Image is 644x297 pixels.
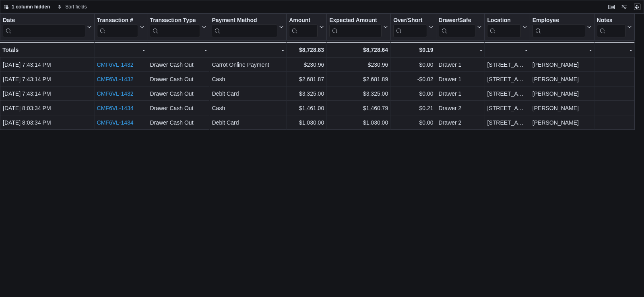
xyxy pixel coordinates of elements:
[289,17,324,37] button: Amount
[632,2,642,12] button: Exit fullscreen
[487,17,520,25] div: Location
[150,74,206,84] div: Drawer Cash Out
[439,74,482,84] div: Drawer 1
[97,61,134,68] a: CMF6VL-1432
[487,17,527,37] button: Location
[3,74,92,84] div: [DATE] 7:43:14 PM
[597,17,632,37] button: Notes
[597,17,625,37] div: Notes
[12,4,50,10] span: 1 column hidden
[212,17,277,25] div: Payment Method
[393,17,433,37] button: Over/Short
[533,17,585,25] div: Employee
[533,45,592,55] div: -
[3,103,92,113] div: [DATE] 8:03:34 PM
[289,74,324,84] div: $2,681.87
[439,17,482,37] button: Drawer/Safe
[3,17,85,37] div: Date
[3,17,92,37] button: Date
[150,118,206,127] div: Drawer Cash Out
[533,89,592,98] div: [PERSON_NAME]
[289,17,318,37] div: Amount
[533,103,592,113] div: [PERSON_NAME]
[150,89,206,98] div: Drawer Cash Out
[439,103,482,113] div: Drawer 2
[329,17,388,37] button: Expected Amount
[329,103,388,113] div: $1,460.79
[533,118,592,127] div: [PERSON_NAME]
[329,45,388,55] div: $8,728.64
[329,89,388,98] div: $3,325.00
[54,2,90,12] button: Sort fields
[533,17,592,37] button: Employee
[2,45,92,55] div: Totals
[487,45,527,55] div: -
[487,60,527,70] div: [STREET_ADDRESS]
[439,17,476,25] div: Drawer/Safe
[3,60,92,70] div: [DATE] 7:43:14 PM
[487,17,520,37] div: Location
[212,17,284,37] button: Payment Method
[487,74,527,84] div: [STREET_ADDRESS]
[65,4,87,10] span: Sort fields
[97,45,145,55] div: -
[619,2,629,12] button: Display options
[289,17,318,25] div: Amount
[329,17,382,37] div: Expected Amount
[393,89,433,98] div: $0.00
[487,103,527,113] div: [STREET_ADDRESS]
[393,17,427,37] div: Over/Short
[329,74,388,84] div: $2,681.89
[212,17,277,37] div: Payment Method
[212,118,284,127] div: Debit Card
[393,118,433,127] div: $0.00
[3,89,92,98] div: [DATE] 7:43:14 PM
[212,103,284,113] div: Cash
[393,17,427,25] div: Over/Short
[150,45,206,55] div: -
[329,17,382,25] div: Expected Amount
[329,60,388,70] div: $230.96
[212,60,284,70] div: Carrot Online Payment
[439,45,482,55] div: -
[150,103,206,113] div: Drawer Cash Out
[533,74,592,84] div: [PERSON_NAME]
[212,89,284,98] div: Debit Card
[150,60,206,70] div: Drawer Cash Out
[607,2,616,12] button: Keyboard shortcuts
[97,76,134,82] a: CMF6VL-1432
[97,105,134,111] a: CMF6VL-1434
[393,45,433,55] div: $0.19
[289,45,324,55] div: $8,728.83
[97,17,138,37] div: Transaction # URL
[329,118,388,127] div: $1,030.00
[289,118,324,127] div: $1,030.00
[289,89,324,98] div: $3,325.00
[3,17,85,25] div: Date
[212,45,284,55] div: -
[533,17,585,37] div: Employee
[150,17,200,25] div: Transaction Type
[597,45,632,55] div: -
[97,17,138,25] div: Transaction #
[393,60,433,70] div: $0.00
[487,89,527,98] div: [STREET_ADDRESS]
[439,89,482,98] div: Drawer 1
[289,60,324,70] div: $230.96
[3,118,92,127] div: [DATE] 8:03:34 PM
[393,74,433,84] div: -$0.02
[97,90,134,97] a: CMF6VL-1432
[439,118,482,127] div: Drawer 2
[487,118,527,127] div: [STREET_ADDRESS]
[597,17,625,25] div: Notes
[150,17,206,37] button: Transaction Type
[212,74,284,84] div: Cash
[0,2,53,12] button: 1 column hidden
[97,17,145,37] button: Transaction #
[439,60,482,70] div: Drawer 1
[533,60,592,70] div: [PERSON_NAME]
[289,103,324,113] div: $1,461.00
[439,17,476,37] div: Drawer/Safe
[97,119,134,126] a: CMF6VL-1434
[150,17,200,37] div: Transaction Type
